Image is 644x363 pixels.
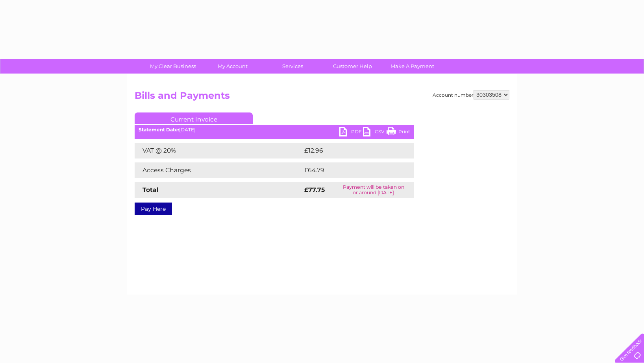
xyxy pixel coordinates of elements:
a: My Account [200,59,265,74]
a: Services [260,59,325,74]
td: Access Charges [135,162,302,178]
td: £64.79 [302,162,398,178]
a: Print [387,127,410,138]
b: Statement Date: [139,127,179,133]
strong: £77.75 [304,186,325,193]
a: Current Invoice [135,112,253,124]
div: [DATE] [135,127,414,133]
a: Customer Help [320,59,385,74]
div: Account number [433,90,509,100]
a: Pay Here [135,203,172,215]
td: VAT @ 20% [135,143,302,158]
h2: Bills and Payments [135,90,509,105]
td: Payment will be taken on or around [DATE] [333,182,414,198]
a: PDF [339,127,363,138]
td: £12.96 [302,143,398,158]
strong: Total [142,186,159,193]
a: Make A Payment [380,59,445,74]
a: My Clear Business [141,59,205,74]
a: CSV [363,127,387,138]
